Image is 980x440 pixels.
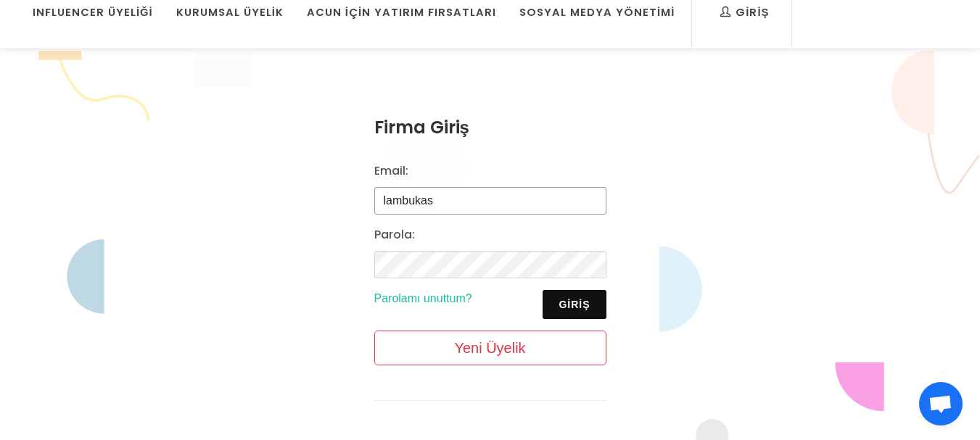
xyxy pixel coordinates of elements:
div: Sosyal Medya Yönetimi [519,4,675,20]
a: Yeni Üyelik [374,331,606,365]
a: Açık sohbet [919,382,963,426]
div: Influencer Üyeliği [33,4,153,20]
label: Email: [374,162,408,180]
div: Giriş [720,4,769,20]
div: Acun İçin Yatırım Fırsatları [307,4,496,20]
label: Parola: [374,226,415,244]
h3: Firma Giriş [374,115,606,141]
button: Giriş [543,290,606,319]
div: Kurumsal Üyelik [176,4,284,20]
a: Parolamı unuttum? [374,292,472,304]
